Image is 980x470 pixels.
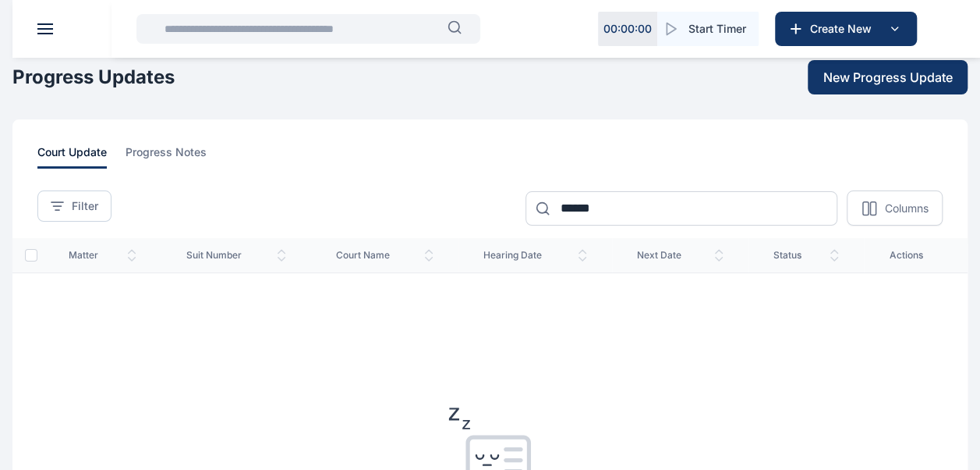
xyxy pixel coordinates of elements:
span: hearing date [483,249,587,262]
p: Columns [884,201,928,216]
span: actions [889,249,943,262]
button: Create New [775,12,917,46]
button: Filter [37,190,111,222]
button: New Progress Update [808,60,968,94]
span: status [773,249,840,262]
a: court update [37,144,126,169]
h1: Progress Updates [12,65,175,90]
span: court update [37,144,107,169]
span: next date [637,249,724,262]
a: progress notes [126,144,225,169]
span: Start Timer [688,21,746,37]
span: progress notes [126,144,207,169]
span: court name [336,249,434,262]
span: Create New [804,21,885,37]
button: Start Timer [657,12,759,46]
span: matter [69,249,136,262]
span: New Progress Update [823,68,953,87]
span: Filter [72,198,98,214]
p: 00 : 00 : 00 [603,21,652,37]
span: suit number [186,249,286,262]
button: Columns [847,190,943,226]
